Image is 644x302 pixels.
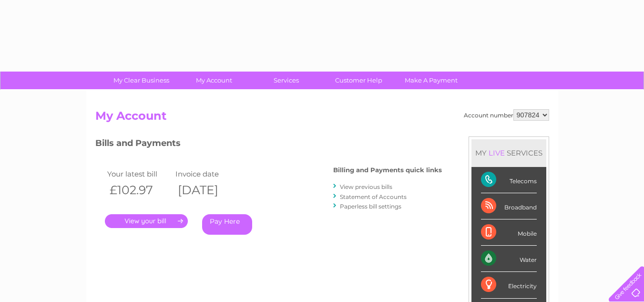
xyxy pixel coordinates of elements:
[471,139,546,167] div: MY SERVICES
[392,72,470,89] a: Make A Payment
[173,180,242,200] th: [DATE]
[102,72,181,89] a: My Clear Business
[105,167,174,180] td: Your latest bill
[481,219,537,246] div: Mobile
[487,148,507,157] div: LIVE
[174,72,253,89] a: My Account
[202,214,252,235] a: Pay Here
[481,193,537,219] div: Broadband
[464,109,549,121] div: Account number
[340,193,407,200] a: Statement of Accounts
[340,203,401,210] a: Paperless bill settings
[173,167,242,180] td: Invoice date
[95,136,442,153] h3: Bills and Payments
[95,109,549,127] h2: My Account
[105,214,188,228] a: .
[481,272,537,298] div: Electricity
[481,167,537,193] div: Telecoms
[319,72,398,89] a: Customer Help
[105,180,174,200] th: £102.97
[481,246,537,272] div: Water
[333,167,442,174] h4: Billing and Payments quick links
[247,72,326,89] a: Services
[340,183,392,190] a: View previous bills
